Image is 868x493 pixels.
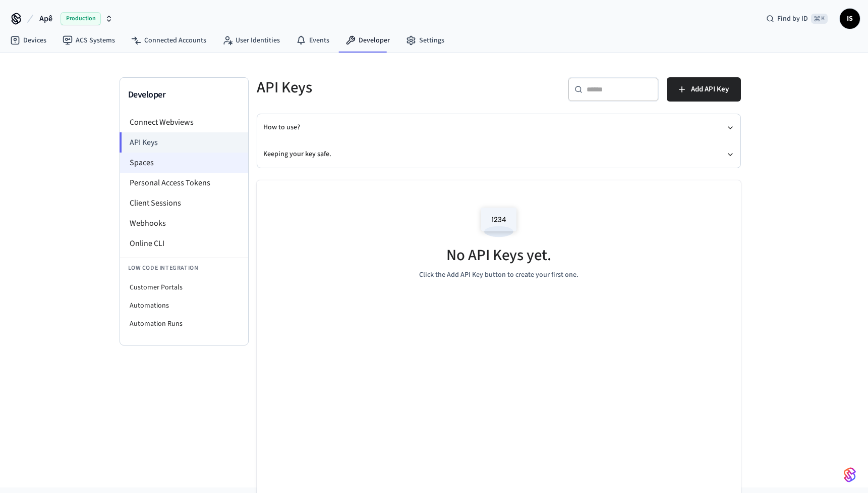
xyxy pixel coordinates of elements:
li: Customer Portals [120,278,248,297]
p: Click the Add API Key button to create your first one. [419,270,578,280]
a: ACS Systems [54,31,123,50]
li: Automations [120,297,248,315]
span: Production [61,12,101,25]
img: SeamLogoGradient.69752ec5.svg [844,467,856,483]
h3: Developer [128,88,240,102]
a: Developer [337,31,398,50]
span: Add API Key [691,83,729,96]
a: Settings [398,31,452,50]
li: Webhooks [120,213,248,233]
li: Connect Webviews [120,112,248,132]
div: Find by ID⌘ K [758,10,836,28]
img: Access Codes Empty State [476,201,522,243]
li: Online CLI [120,233,248,254]
button: Add API Key [667,77,741,102]
li: API Keys [120,132,248,153]
h5: API Keys [257,77,493,98]
a: Devices [2,31,54,50]
span: Apê [39,13,52,25]
a: Connected Accounts [123,31,214,50]
button: How to use? [263,114,734,141]
span: IS [841,10,859,28]
li: Automation Runs [120,315,248,333]
li: Low Code Integration [120,258,248,278]
h5: No API Keys yet. [446,245,551,266]
span: Find by ID [777,14,808,24]
a: User Identities [214,31,288,50]
li: Client Sessions [120,193,248,213]
button: Keeping your key safe. [263,141,734,168]
span: ⌘ K [811,14,828,24]
li: Personal Access Tokens [120,173,248,193]
a: Events [288,31,337,50]
button: IS [840,9,860,29]
li: Spaces [120,153,248,173]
